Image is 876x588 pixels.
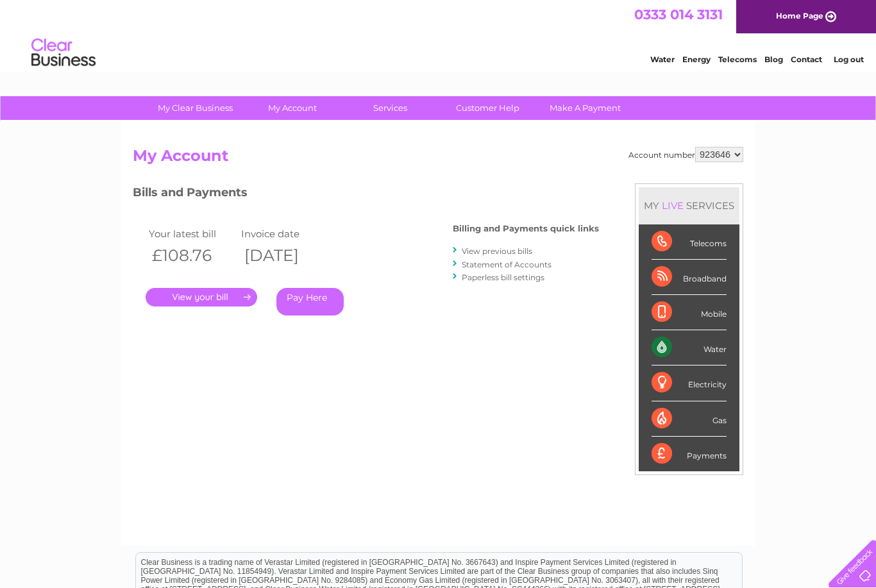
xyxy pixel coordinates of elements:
a: My Account [240,96,346,120]
a: Telecoms [718,55,757,64]
a: Customer Help [435,96,541,120]
img: logo.png [31,33,96,72]
a: View previous bills [462,246,532,256]
h4: Billing and Payments quick links [453,224,599,233]
div: Gas [652,401,727,437]
a: My Clear Business [142,96,248,120]
div: Electricity [652,365,727,401]
div: Payments [652,437,727,471]
td: Invoice date [238,225,330,242]
th: [DATE] [238,242,330,269]
div: Broadband [652,260,727,295]
a: Services [337,96,443,120]
h3: Bills and Payments [133,183,599,206]
a: Make A Payment [532,96,638,120]
a: Pay Here [276,288,344,315]
a: Contact [791,55,822,64]
div: Account number [628,147,743,162]
a: Log out [834,55,864,64]
h2: My Account [133,147,743,171]
div: Telecoms [652,224,727,260]
th: £108.76 [146,242,238,269]
a: 0333 014 3131 [634,6,723,22]
a: Blog [764,55,783,64]
a: Energy [682,55,711,64]
a: Statement of Accounts [462,260,552,269]
a: . [146,288,257,307]
div: Water [652,330,727,365]
div: MY SERVICES [639,187,739,224]
a: Water [650,55,675,64]
div: Clear Business is a trading name of Verastar Limited (registered in [GEOGRAPHIC_DATA] No. 3667643... [136,7,742,62]
div: LIVE [659,199,686,212]
div: Mobile [652,295,727,330]
a: Paperless bill settings [462,273,544,282]
td: Your latest bill [146,225,238,242]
